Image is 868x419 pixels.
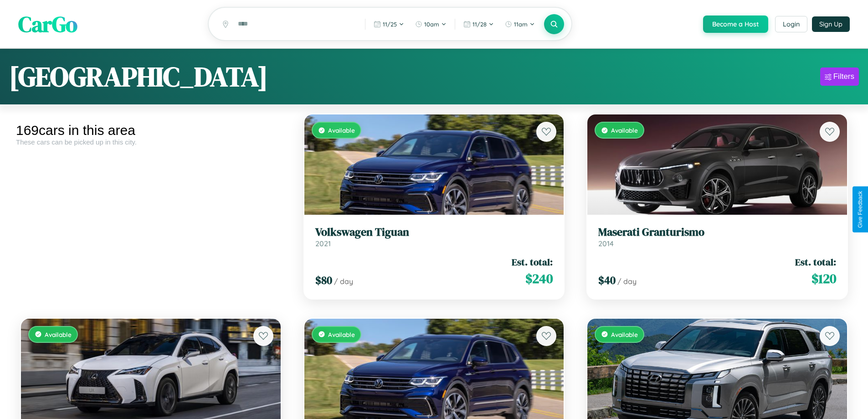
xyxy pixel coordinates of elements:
[369,17,409,31] button: 11/25
[383,21,397,28] span: 11 / 25
[514,21,528,28] span: 11am
[315,226,553,248] a: Volkswagen Tiguan2021
[315,239,331,248] span: 2021
[812,269,836,288] span: $ 120
[328,126,355,134] span: Available
[315,273,332,288] span: $ 80
[703,16,768,33] button: Become a Host
[9,58,268,95] h1: [GEOGRAPHIC_DATA]
[857,191,863,228] div: Give Feedback
[598,226,836,239] h3: Maserati Granturismo
[16,123,286,138] div: 169 cars in this area
[334,277,353,286] span: / day
[18,9,77,39] span: CarGo
[598,226,836,248] a: Maserati Granturismo2014
[411,17,451,31] button: 10am
[500,17,539,31] button: 11am
[473,21,487,28] span: 11 / 28
[512,255,553,269] span: Est. total:
[820,67,859,86] button: Filters
[328,331,355,338] span: Available
[45,331,72,338] span: Available
[617,277,637,286] span: / day
[315,226,553,239] h3: Volkswagen Tiguan
[424,21,439,28] span: 10am
[611,126,638,134] span: Available
[611,331,638,338] span: Available
[812,16,850,32] button: Sign Up
[795,255,836,269] span: Est. total:
[775,16,807,32] button: Login
[598,239,614,248] span: 2014
[598,273,616,288] span: $ 40
[833,72,854,81] div: Filters
[525,269,553,288] span: $ 240
[16,138,286,146] div: These cars can be picked up in this city.
[459,17,498,31] button: 11/28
